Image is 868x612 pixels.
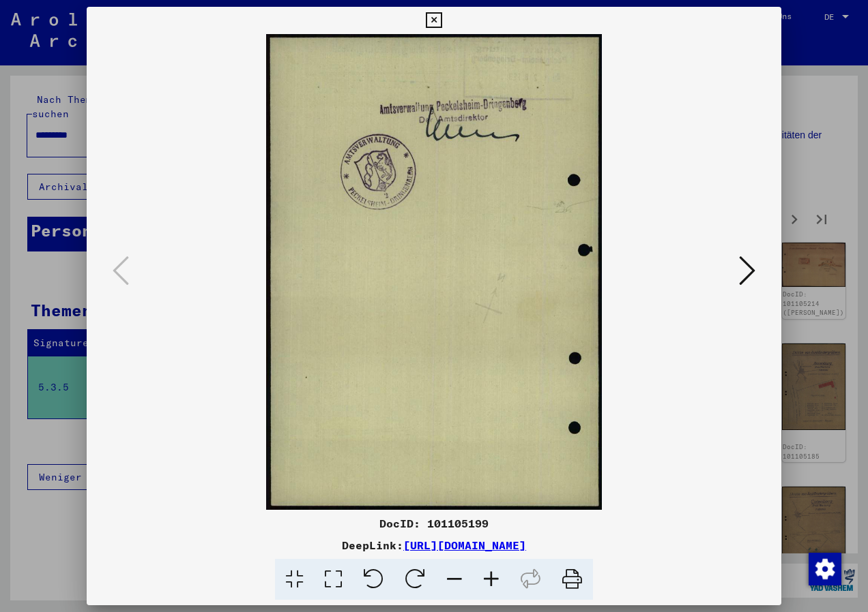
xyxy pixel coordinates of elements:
[808,552,841,585] div: Zustimmung ändern
[87,537,781,553] div: DeepLink:
[403,538,526,552] a: [URL][DOMAIN_NAME]
[87,515,781,532] div: DocID: 101105199
[809,553,841,585] img: Zustimmung ändern
[133,34,735,510] img: 002.jpg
